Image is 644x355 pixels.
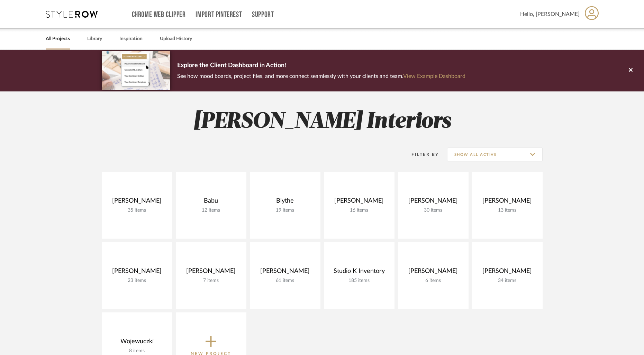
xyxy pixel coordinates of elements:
[107,207,167,213] div: 35 items
[46,34,70,44] a: All Projects
[87,34,102,44] a: Library
[107,348,167,354] div: 8 items
[403,267,463,278] div: [PERSON_NAME]
[177,71,465,81] p: See how mood boards, project files, and more connect seamlessly with your clients and team.
[403,278,463,284] div: 6 items
[255,267,315,278] div: [PERSON_NAME]
[403,207,463,213] div: 30 items
[478,197,537,207] div: [PERSON_NAME]
[107,197,167,207] div: [PERSON_NAME]
[107,267,167,278] div: [PERSON_NAME]
[403,73,465,79] a: View Example Dashboard
[181,267,241,278] div: [PERSON_NAME]
[102,51,170,90] img: d5d033c5-7b12-40c2-a960-1ecee1989c38.png
[478,207,537,213] div: 13 items
[255,278,315,284] div: 61 items
[160,34,192,44] a: Upload History
[177,60,465,71] p: Explore the Client Dashboard in Action!
[329,267,389,278] div: Studio K Inventory
[196,12,242,18] a: Import Pinterest
[329,197,389,207] div: [PERSON_NAME]
[73,109,571,135] h2: [PERSON_NAME] Interiors
[255,207,315,213] div: 19 items
[181,197,241,207] div: Babu
[478,267,537,278] div: [PERSON_NAME]
[132,12,186,18] a: Chrome Web Clipper
[403,197,463,207] div: [PERSON_NAME]
[107,278,167,284] div: 23 items
[520,10,580,18] span: Hello, [PERSON_NAME]
[255,197,315,207] div: Blythe
[403,151,439,158] div: Filter By
[329,207,389,213] div: 16 items
[119,34,143,44] a: Inspiration
[252,12,274,18] a: Support
[107,338,167,348] div: Wojewuczki
[478,278,537,284] div: 34 items
[181,207,241,213] div: 12 items
[181,278,241,284] div: 7 items
[329,278,389,284] div: 185 items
